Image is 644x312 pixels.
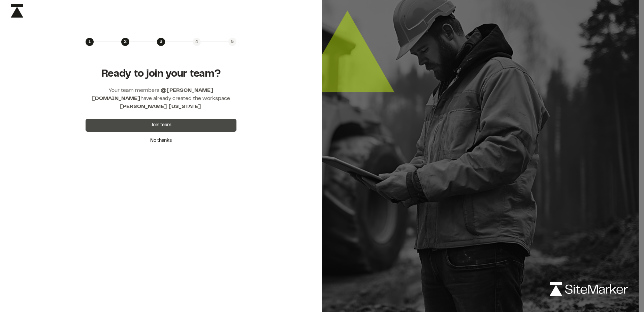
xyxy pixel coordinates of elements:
[11,4,23,18] img: icon-black-rebrand.svg
[550,282,628,296] img: logo-white-rebrand.svg
[86,86,236,111] p: Your team members have already created the workspace .
[157,38,165,46] div: 3
[86,68,236,81] h1: Ready to join your team?
[228,38,236,46] div: 5
[86,134,236,147] button: No thanks
[86,38,94,46] div: 1
[193,38,201,46] div: 4
[121,38,129,46] div: 2
[86,119,236,132] button: Join team
[120,104,201,109] span: [PERSON_NAME] [US_STATE]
